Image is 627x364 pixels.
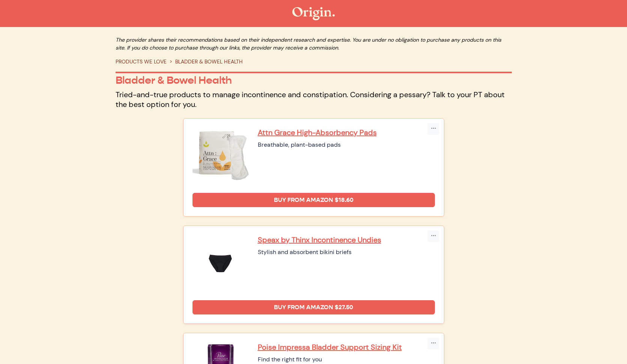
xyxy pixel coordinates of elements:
[116,74,512,87] p: Bladder & Bowel Health
[116,58,167,65] a: PRODUCTS WE LOVE
[258,248,435,257] div: Stylish and absorbent bikini briefs
[258,235,435,245] a: Speax by Thinx Incontinence Undies
[192,300,435,314] a: Buy from Amazon $27.50
[116,36,512,52] p: The provider shares their recommendations based on their independent research and expertise. You ...
[258,342,435,352] a: Poise Impressa Bladder Support Sizing Kit
[292,7,335,20] img: The Origin Shop
[192,193,435,207] a: Buy from Amazon $18.60
[192,128,249,184] img: Attn Grace High-Absorbency Pads
[116,90,512,109] p: Tried-and-true products to manage incontinence and constipation. Considering a pessary? Talk to y...
[192,235,249,291] img: Speax by Thinx Incontinence Undies
[258,140,435,149] div: Breathable, plant-based pads
[258,128,435,137] a: Attn Grace High-Absorbency Pads
[167,58,243,66] li: BLADDER & BOWEL HEALTH
[258,355,435,364] div: Find the right fit for you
